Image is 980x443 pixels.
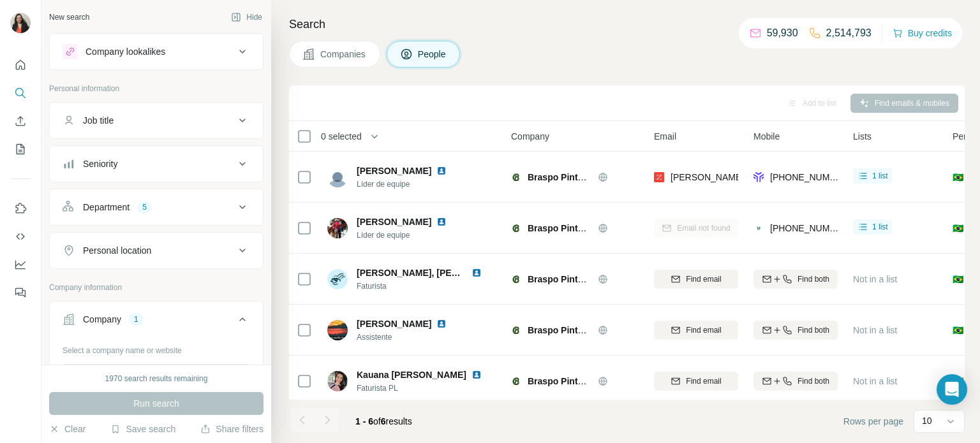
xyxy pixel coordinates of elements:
[754,130,780,143] span: Mobile
[853,130,872,143] span: Lists
[511,130,549,143] span: Company
[511,172,521,182] img: Logo of Braspo Pinturas Industrias Ltda
[50,304,263,340] button: Company1
[872,170,888,182] span: 1 list
[528,172,663,182] span: Braspo Pinturas Industrias Ltda
[754,171,764,184] img: provider forager logo
[327,269,348,289] img: Avatar
[654,321,738,340] button: Find email
[471,370,482,380] img: LinkedIn logo
[10,82,31,105] button: Search
[83,114,114,127] div: Job title
[953,222,963,235] span: 🇧🇷
[798,273,829,285] span: Find both
[843,415,903,428] span: Rows per page
[357,317,431,330] span: [PERSON_NAME]
[357,382,497,394] span: Faturista PL
[63,340,250,356] div: Select a company name or website
[355,416,412,426] span: results
[357,280,497,292] span: Faturista
[222,8,271,27] button: Hide
[10,13,31,33] img: Avatar
[10,225,31,248] button: Use Surfe API
[85,45,165,58] div: Company lookalikes
[511,325,521,335] img: Logo of Braspo Pinturas Industrias Ltda
[10,281,31,304] button: Feedback
[686,273,721,285] span: Find email
[471,268,482,278] img: LinkedIn logo
[10,253,31,276] button: Dashboard
[654,130,676,143] span: Email
[83,157,117,170] div: Seniority
[528,325,663,335] span: Braspo Pinturas Industrias Ltda
[357,229,462,241] span: Líder de equipe
[83,313,121,326] div: Company
[528,376,663,386] span: Braspo Pinturas Industrias Ltda
[137,201,152,213] div: 5
[10,197,31,220] button: Use Surfe on LinkedIn
[83,244,151,257] div: Personal location
[355,416,373,426] span: 1 - 6
[853,325,897,335] span: Not in a list
[654,372,738,391] button: Find email
[528,274,663,284] span: Braspo Pinturas Industrias Ltda
[10,54,31,76] button: Quick start
[357,370,466,380] span: Kauana [PERSON_NAME]
[327,167,348,187] img: Avatar
[50,235,263,266] button: Personal location
[321,130,362,143] span: 0 selected
[129,314,144,325] div: 1
[436,319,447,329] img: LinkedIn logo
[10,110,31,133] button: Enrich CSV
[686,375,721,387] span: Find email
[754,222,764,235] img: provider contactout logo
[754,270,838,289] button: Find both
[357,178,462,190] span: Líder de equipe
[937,374,967,405] div: Open Intercom Messenger
[798,324,829,336] span: Find both
[110,423,175,435] button: Save search
[953,171,963,184] span: 🇧🇷
[826,25,872,41] p: 2,514,793
[327,218,348,238] img: Avatar
[770,172,850,182] span: [PHONE_NUMBER]
[893,24,952,42] button: Buy credits
[50,105,263,136] button: Job title
[49,282,264,293] p: Company information
[922,414,932,427] p: 10
[50,192,263,222] button: Department5
[511,274,521,284] img: Logo of Braspo Pinturas Industrias Ltda
[754,372,838,391] button: Find both
[50,36,263,67] button: Company lookalikes
[357,331,462,343] span: Assistente
[528,223,663,233] span: Braspo Pinturas Industrias Ltda
[953,324,963,337] span: 🇧🇷
[798,375,829,387] span: Find both
[654,270,738,289] button: Find email
[357,217,431,227] span: [PERSON_NAME]
[83,201,130,214] div: Department
[686,324,721,336] span: Find email
[357,164,431,177] span: [PERSON_NAME]
[357,268,512,278] span: [PERSON_NAME], [PERSON_NAME]
[373,416,381,426] span: of
[50,149,263,179] button: Seniority
[10,138,31,161] button: My lists
[200,423,264,435] button: Share filters
[105,373,208,384] div: 1970 search results remaining
[49,83,264,94] p: Personal information
[671,172,895,182] span: [PERSON_NAME][EMAIL_ADDRESS][DOMAIN_NAME]
[418,48,447,61] span: People
[381,416,386,426] span: 6
[49,423,85,435] button: Clear
[327,320,348,340] img: Avatar
[511,223,521,233] img: Logo of Braspo Pinturas Industrias Ltda
[511,376,521,386] img: Logo of Braspo Pinturas Industrias Ltda
[853,376,897,386] span: Not in a list
[436,166,447,176] img: LinkedIn logo
[436,217,447,227] img: LinkedIn logo
[320,48,367,61] span: Companies
[853,274,897,284] span: Not in a list
[767,25,798,41] p: 59,930
[770,223,850,233] span: [PHONE_NUMBER]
